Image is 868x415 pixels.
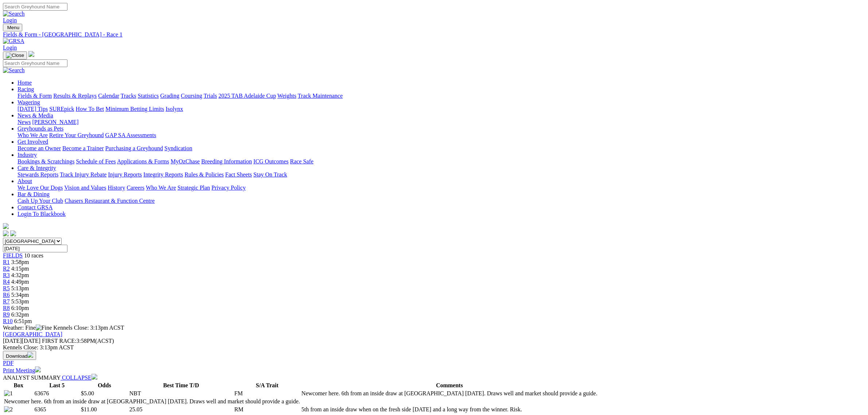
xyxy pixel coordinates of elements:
[17,204,52,210] a: Contact GRSA
[3,17,17,23] a: Login
[27,352,33,358] img: download.svg
[4,406,13,413] img: 2
[105,106,164,112] a: Minimum Betting Limits
[17,106,865,112] div: Wagering
[3,24,22,31] button: Toggle navigation
[62,145,104,151] a: Become a Trainer
[178,185,210,191] a: Strategic Plan
[3,59,67,67] input: Search
[11,305,29,311] span: 6:10pm
[81,390,94,396] span: $5.00
[225,171,252,178] a: Fact Sheets
[6,53,24,58] img: Close
[277,93,296,99] a: Weights
[42,338,76,344] span: FIRST RACE:
[53,325,124,331] span: Kennels Close: 3:13pm ACST
[3,259,10,265] span: R1
[298,93,343,99] a: Track Maintenance
[17,119,865,125] div: News & Media
[42,338,114,344] span: 3:58PM(ACST)
[3,223,9,229] img: logo-grsa-white.png
[32,119,78,125] a: [PERSON_NAME]
[3,245,67,252] input: Select date
[49,106,74,112] a: SUREpick
[181,93,202,99] a: Coursing
[3,44,17,51] a: Login
[3,292,10,298] span: R6
[11,298,29,305] span: 5:53pm
[3,360,865,366] div: Download
[3,252,23,259] span: FIELDS
[17,171,58,178] a: Stewards Reports
[17,139,48,145] a: Get Involved
[34,382,80,389] th: Last 5
[81,382,128,389] th: Odds
[62,375,92,381] span: COLLAPSE
[10,230,16,236] img: twitter.svg
[11,285,29,291] span: 5:13pm
[3,230,9,236] img: facebook.svg
[3,31,865,38] a: Fields & Form - [GEOGRAPHIC_DATA] - Race 1
[171,158,200,164] a: MyOzChase
[3,305,10,311] span: R8
[3,325,53,331] span: Weather: Fine
[3,311,10,318] span: R9
[3,344,865,351] div: Kennels Close: 3:13pm ACST
[34,406,80,413] td: 6365
[4,398,300,405] td: Newcomer here. 6th from an inside draw at [GEOGRAPHIC_DATA] [DATE]. Draws well and market should ...
[17,158,74,164] a: Bookings & Scratchings
[24,252,43,259] span: 10 races
[138,93,159,99] a: Statistics
[7,25,19,30] span: Menu
[234,390,300,397] td: FM
[3,279,10,285] span: R4
[17,99,40,105] a: Wagering
[17,178,32,184] a: About
[65,198,155,204] a: Chasers Restaurant & Function Centre
[166,106,183,112] a: Isolynx
[17,132,865,139] div: Greyhounds as Pets
[290,158,313,164] a: Race Safe
[143,171,183,178] a: Integrity Reports
[3,265,10,272] a: R2
[3,318,13,324] a: R10
[3,11,25,17] img: Search
[11,265,29,272] span: 4:15pm
[17,145,865,152] div: Get Involved
[17,185,865,191] div: About
[218,93,276,99] a: 2025 TAB Adelaide Cup
[61,375,97,381] a: COLLAPSE
[126,185,144,191] a: Careers
[129,406,233,413] td: 25.05
[11,279,29,285] span: 4:49pm
[17,93,865,99] div: Racing
[3,67,25,74] img: Search
[184,171,224,178] a: Rules & Policies
[11,292,29,298] span: 5:34pm
[92,374,97,380] img: chevron-down-white.svg
[53,93,97,99] a: Results & Replays
[146,185,176,191] a: Who We Are
[4,382,33,389] th: Box
[17,198,865,204] div: Bar & Dining
[35,366,41,372] img: printer.svg
[17,106,48,112] a: [DATE] Tips
[17,171,865,178] div: Care & Integrity
[17,145,61,151] a: Become an Owner
[3,331,62,337] a: [GEOGRAPHIC_DATA]
[211,185,246,191] a: Privacy Policy
[121,93,136,99] a: Tracks
[28,51,34,57] img: logo-grsa-white.png
[201,158,252,164] a: Breeding Information
[129,390,233,397] td: NBT
[3,272,10,278] a: R3
[3,38,24,44] img: GRSA
[164,145,192,151] a: Syndication
[4,390,13,397] img: 1
[117,158,169,164] a: Applications & Forms
[129,382,233,389] th: Best Time T/D
[3,285,10,291] span: R5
